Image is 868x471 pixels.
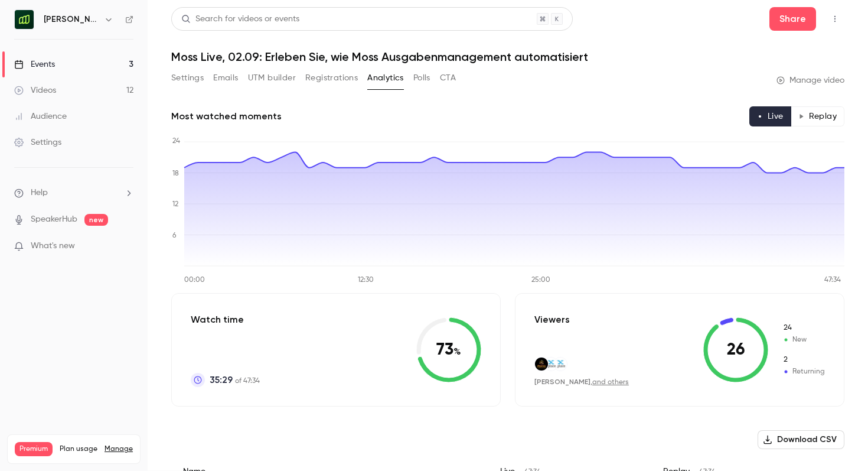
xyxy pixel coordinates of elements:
button: Download CSV [758,430,844,449]
div: Events [14,59,55,70]
span: Returning [782,366,825,377]
button: CTA [440,69,456,87]
button: UTM builder [248,69,296,87]
span: New [782,334,825,345]
button: Settings [171,69,204,87]
tspan: 12:30 [358,277,374,284]
span: Premium [15,442,53,456]
span: new [84,214,108,226]
span: 35:29 [210,373,233,387]
div: Settings [14,137,61,148]
img: atomic-computing.com [535,358,548,371]
span: New [782,323,825,333]
tspan: 47:34 [824,277,841,284]
button: Share [769,7,816,31]
li: help-dropdown-opener [14,187,133,199]
div: Videos [14,85,56,96]
button: Live [749,106,791,126]
tspan: 24 [172,138,180,145]
h1: Moss Live, 02.09: Erleben Sie, wie Moss Ausgabenmanagement automatisiert [171,50,844,64]
img: xplace.de [544,358,557,371]
h2: Most watched moments [171,109,282,124]
img: Moss Deutschland [15,10,34,29]
span: Help [31,187,48,199]
span: What's new [31,240,75,252]
tspan: 18 [172,170,179,177]
span: [PERSON_NAME] [534,378,590,386]
iframe: Noticeable Trigger [119,241,133,252]
div: Audience [14,111,67,122]
span: Plan usage [60,444,97,454]
p: of 47:34 [210,373,260,387]
p: Viewers [534,313,570,327]
p: Watch time [191,313,260,327]
img: xplace.de [554,358,567,371]
h6: [PERSON_NAME] [GEOGRAPHIC_DATA] [44,14,99,25]
a: SpeakerHub [31,213,77,226]
button: Polls [413,69,430,87]
button: Emails [213,69,238,87]
button: Registrations [305,69,358,87]
button: Analytics [367,69,404,87]
button: Replay [791,106,844,126]
a: Manage [105,444,133,454]
div: , [534,377,629,387]
div: Search for videos or events [181,13,299,25]
a: and others [592,379,629,386]
a: Manage video [776,74,844,86]
tspan: 6 [172,232,177,239]
span: Returning [782,355,825,365]
tspan: 12 [172,201,178,208]
tspan: 25:00 [531,277,550,284]
tspan: 00:00 [184,277,205,284]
